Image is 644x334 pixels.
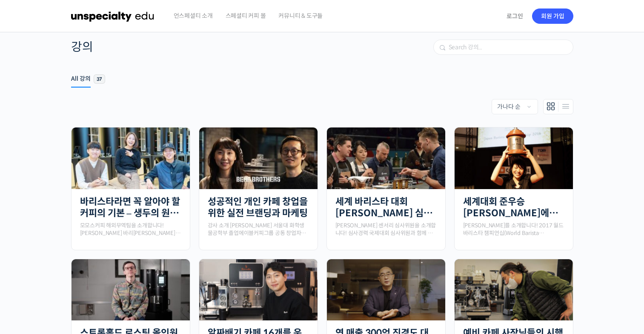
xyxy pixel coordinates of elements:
[532,8,573,24] a: 회원 가입
[463,196,564,219] a: 세계대회 준우승 [PERSON_NAME]에게 배우는 에스프레소, 기초부터 응용까지
[501,6,528,26] a: 로그인
[80,196,181,219] a: 바리스타라면 꼭 알아야 할 커피의 기본 – 생두의 원산지별 특징부터 구입, 품질 관리까지
[94,74,105,84] span: 37
[208,196,309,219] a: 성공적인 개인 카페 창업을 위한 실전 브랜딩과 마케팅
[71,75,91,88] div: All 강의
[335,196,437,219] a: 세계 바리스타 대회 [PERSON_NAME] 심사위원의 커피 센서리 스킬 기초
[71,39,93,55] h4: 강의
[80,222,181,237] div: 모모스커피 해외무역팀을 소개합니다! [PERSON_NAME] 바리[PERSON_NAME]는 2019년 [GEOGRAPHIC_DATA]에서 열린 World Barista Cha...
[71,99,573,114] div: Members directory secondary navigation
[463,222,564,237] div: [PERSON_NAME]를 소개합니다! 2017 월드 바리스타 챔피언십(World Barista Championship) 준우승 🥈2012 월드 바리스타 챔피언십 결선 진출2...
[335,222,437,237] div: [PERSON_NAME] 센서리 심사위원을 소개합니다! 심사경력 국제대회 심사위원과 함께 센서리 감각을 깨워보세요 맛보기 수업을 확인해보세요 클래스 소개 커피 맛을 잘 모르는...
[208,222,309,237] div: 강사 소개 [PERSON_NAME] 서울대 화학생물공학부 졸업에이블커피그룹 공동 창업자빈브라더스 브랜드 디렉터 코스모40 대표 [PERSON_NAME] 서울대 경영학과 졸업(...
[434,40,573,54] input: Search 강의...
[71,69,105,89] a: All 강의37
